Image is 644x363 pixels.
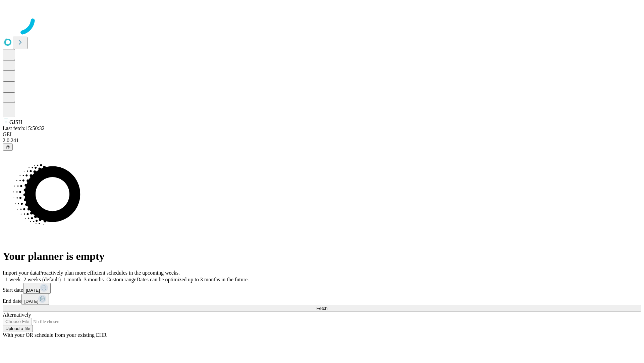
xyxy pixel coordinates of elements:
[3,131,641,137] div: GEI
[23,283,51,294] button: [DATE]
[3,325,33,332] button: Upload a file
[137,277,249,282] span: Dates can be optimized up to 3 months in the future.
[63,277,81,282] span: 1 month
[23,277,61,282] span: 2 weeks (default)
[3,137,641,144] div: 2.0.241
[39,270,180,276] span: Proactively plan more efficient schedules in the upcoming weeks.
[3,144,13,151] button: @
[9,119,22,125] span: GJSH
[3,305,641,312] button: Fetch
[3,270,39,276] span: Import your data
[3,283,641,294] div: Start date
[5,145,10,150] span: @
[26,288,40,293] span: [DATE]
[3,332,107,338] span: With your OR schedule from your existing EHR
[3,125,45,131] span: Last fetch: 15:50:32
[84,277,104,282] span: 3 months
[21,294,49,305] button: [DATE]
[3,312,31,318] span: Alternatively
[3,294,641,305] div: End date
[106,277,136,282] span: Custom range
[3,250,641,263] h1: Your planner is empty
[5,277,21,282] span: 1 week
[24,299,38,304] span: [DATE]
[316,306,327,311] span: Fetch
